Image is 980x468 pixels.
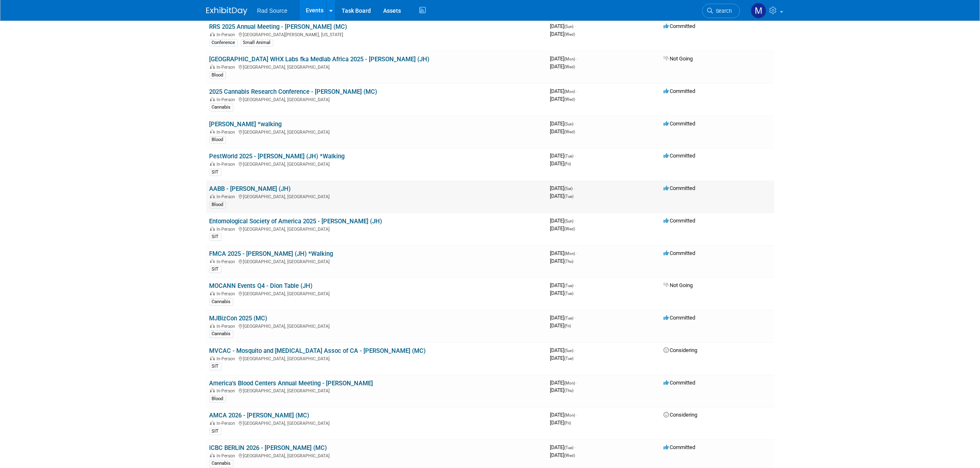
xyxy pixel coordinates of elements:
[210,395,226,403] div: Blood
[550,56,578,62] span: [DATE]
[550,282,576,288] span: [DATE]
[210,31,544,37] div: [GEOGRAPHIC_DATA][PERSON_NAME], [US_STATE]
[565,122,574,126] span: (Sun)
[210,419,544,426] div: [GEOGRAPHIC_DATA], [GEOGRAPHIC_DATA]
[210,291,215,295] img: In-Person Event
[565,32,575,37] span: (Wed)
[713,8,732,14] span: Search
[210,259,215,263] img: In-Person Event
[210,201,226,209] div: Blood
[241,39,273,46] div: Small Animal
[210,453,215,457] img: In-Person Event
[702,4,740,18] a: Search
[575,23,576,29] span: -
[210,290,544,297] div: [GEOGRAPHIC_DATA], [GEOGRAPHIC_DATA]
[217,259,238,264] span: In-Person
[565,259,574,264] span: (Thu)
[210,162,215,166] img: In-Person Event
[550,347,576,353] span: [DATE]
[210,324,215,328] img: In-Person Event
[550,128,575,134] span: [DATE]
[550,387,574,393] span: [DATE]
[664,380,696,386] span: Committed
[550,250,578,256] span: [DATE]
[210,63,544,70] div: [GEOGRAPHIC_DATA], [GEOGRAPHIC_DATA]
[217,291,238,297] span: In-Person
[565,130,575,134] span: (Wed)
[210,347,426,354] a: MVCAC - Mosquito and [MEDICAL_DATA] Assoc of CA - [PERSON_NAME] (MC)
[217,194,238,199] span: In-Person
[210,322,544,329] div: [GEOGRAPHIC_DATA], [GEOGRAPHIC_DATA]
[210,193,544,199] div: [GEOGRAPHIC_DATA], [GEOGRAPHIC_DATA]
[575,218,576,224] span: -
[565,186,573,191] span: (Sat)
[550,322,571,329] span: [DATE]
[210,298,233,306] div: Cannabis
[664,218,696,224] span: Committed
[565,65,575,69] span: (Wed)
[210,104,233,111] div: Cannabis
[210,23,347,30] a: RRS 2025 Annual Meeting - [PERSON_NAME] (MC)
[210,65,215,69] img: In-Person Event
[550,355,574,361] span: [DATE]
[217,324,238,329] span: In-Person
[565,348,574,353] span: (Sun)
[565,251,575,256] span: (Mon)
[565,283,574,288] span: (Tue)
[577,88,578,94] span: -
[210,380,373,387] a: America's Blood Centers Annual Meeting - [PERSON_NAME]
[210,428,221,435] div: SIT
[550,96,575,102] span: [DATE]
[550,315,576,321] span: [DATE]
[664,444,696,450] span: Committed
[550,31,575,37] span: [DATE]
[565,413,575,417] span: (Mon)
[210,315,268,322] a: MJBizCon 2025 (MC)
[210,72,226,79] div: Blood
[575,444,576,450] span: -
[210,225,544,232] div: [GEOGRAPHIC_DATA], [GEOGRAPHIC_DATA]
[565,421,571,425] span: (Fri)
[217,388,238,394] span: In-Person
[210,387,544,394] div: [GEOGRAPHIC_DATA], [GEOGRAPHIC_DATA]
[664,23,696,29] span: Committed
[664,120,696,127] span: Committed
[664,412,698,418] span: Considering
[565,388,574,393] span: (Thu)
[565,89,575,94] span: (Mon)
[565,154,574,158] span: (Tue)
[565,453,575,458] span: (Wed)
[217,356,238,361] span: In-Person
[210,356,215,360] img: In-Person Event
[210,444,327,452] a: ICBC BERLIN 2026 - [PERSON_NAME] (MC)
[217,65,238,70] span: In-Person
[565,445,574,450] span: (Tue)
[575,282,576,288] span: -
[210,153,345,160] a: PestWorld 2025 - [PERSON_NAME] (JH) *Walking
[664,185,696,191] span: Committed
[210,120,282,128] a: [PERSON_NAME] *walking
[210,32,215,36] img: In-Person Event
[210,39,238,46] div: Conference
[550,88,578,94] span: [DATE]
[550,185,575,191] span: [DATE]
[565,219,574,223] span: (Sun)
[210,363,221,370] div: SIT
[577,412,578,418] span: -
[210,97,215,101] img: In-Person Event
[550,120,576,127] span: [DATE]
[575,120,576,127] span: -
[565,162,571,166] span: (Fri)
[210,452,544,459] div: [GEOGRAPHIC_DATA], [GEOGRAPHIC_DATA]
[210,169,221,176] div: SIT
[210,233,221,241] div: SIT
[565,57,575,61] span: (Mon)
[550,380,578,386] span: [DATE]
[210,128,544,135] div: [GEOGRAPHIC_DATA], [GEOGRAPHIC_DATA]
[565,316,574,320] span: (Tue)
[550,23,576,29] span: [DATE]
[565,194,574,199] span: (Tue)
[210,421,215,425] img: In-Person Event
[210,282,313,290] a: MOCANN Events Q4 - Dion Table (JH)
[210,130,215,134] img: In-Person Event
